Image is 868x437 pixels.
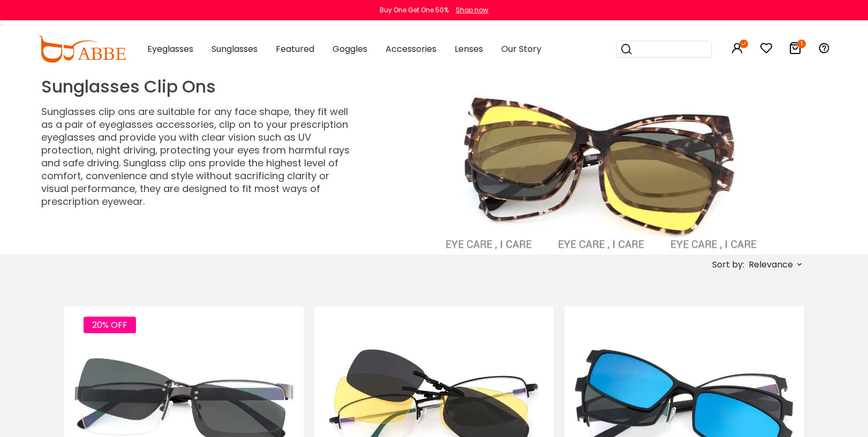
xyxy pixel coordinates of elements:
i: 1 [797,40,806,48]
span: Featured [276,43,314,55]
a: 1 [789,44,802,56]
span: Sunglasses [212,43,258,55]
span: 20% OFF [84,317,136,333]
h1: Sunglasses Clip Ons [41,76,350,97]
img: abbeglasses.com [38,36,126,63]
span: Accessories [386,43,436,55]
div: Shop now [456,5,488,15]
img: sunglasses clip ons [11,76,868,255]
div: Buy One Get One 50% [380,5,449,15]
span: Goggles [333,43,367,55]
span: Lenses [455,43,483,55]
a: Shop now [450,5,488,14]
span: Eyeglasses [147,43,193,55]
span: Sort by: [712,258,744,271]
p: Sunglasses clip ons are suitable for any face shape, they fit well as a pair of eyeglasses access... [41,105,350,208]
span: Our Story [501,43,541,55]
span: Relevance [749,255,793,274]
